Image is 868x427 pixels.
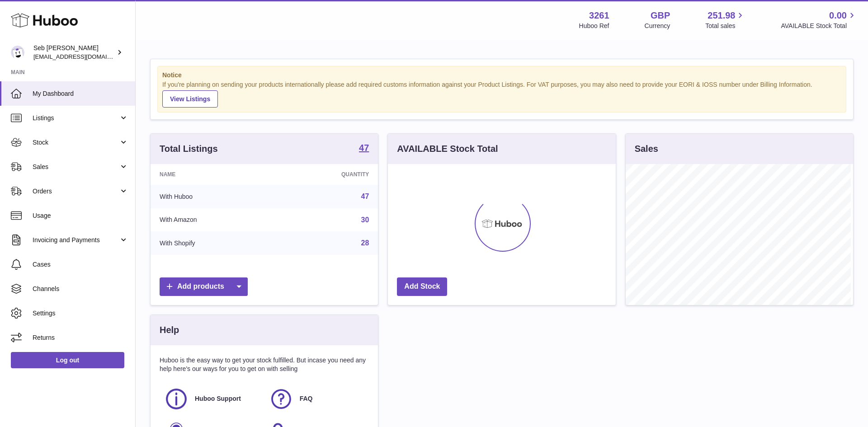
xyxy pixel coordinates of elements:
span: Channels [33,285,128,293]
span: Stock [33,138,119,147]
span: Cases [33,260,128,269]
span: Returns [33,333,128,342]
span: [EMAIL_ADDRESS][DOMAIN_NAME] [33,53,133,60]
span: Huboo Support [195,394,241,403]
a: 28 [361,239,369,247]
span: Sales [33,163,119,171]
span: Settings [33,309,128,318]
h3: Total Listings [160,143,218,155]
strong: 3261 [589,9,609,22]
div: Seb [PERSON_NAME] [33,44,115,61]
span: Usage [33,211,128,220]
span: My Dashboard [33,89,128,98]
span: AVAILABLE Stock Total [781,22,857,30]
th: Quantity [275,164,378,185]
strong: GBP [651,9,670,22]
a: View Listings [162,90,218,108]
div: Currency [645,22,670,30]
span: FAQ [300,394,313,403]
a: 47 [359,143,369,154]
img: internalAdmin-3261@internal.huboo.com [11,46,24,59]
span: 0.00 [829,9,847,22]
span: 251.98 [708,9,735,22]
a: Add products [160,277,248,296]
th: Name [151,164,275,185]
h3: Help [160,324,179,336]
td: With Amazon [151,208,275,232]
a: Log out [11,352,124,368]
td: With Huboo [151,185,275,208]
a: Add Stock [397,277,447,296]
a: 0.00 AVAILABLE Stock Total [781,9,857,30]
p: Huboo is the easy way to get your stock fulfilled. But incase you need any help here's our ways f... [160,356,369,373]
a: 30 [361,216,369,224]
a: FAQ [269,387,365,411]
strong: 47 [359,143,369,152]
td: With Shopify [151,231,275,255]
strong: Notice [162,71,841,80]
span: Orders [33,187,119,196]
a: 47 [361,192,369,200]
div: Huboo Ref [579,22,609,30]
span: Listings [33,114,119,122]
a: Huboo Support [164,387,260,411]
div: If you're planning on sending your products internationally please add required customs informati... [162,80,841,108]
span: Total sales [705,22,745,30]
h3: AVAILABLE Stock Total [397,143,498,155]
span: Invoicing and Payments [33,236,119,244]
a: 251.98 Total sales [705,9,745,30]
h3: Sales [635,143,658,155]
